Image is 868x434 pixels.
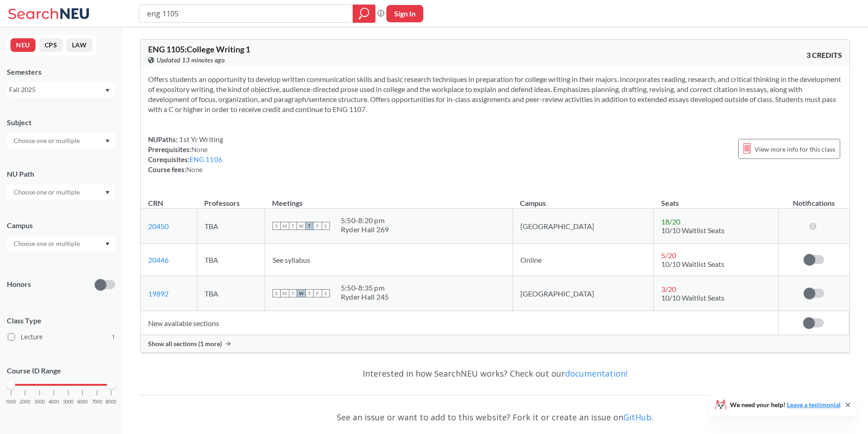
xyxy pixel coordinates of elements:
svg: Dropdown arrow [105,139,110,143]
td: TBA [197,209,265,244]
span: 10/10 Waitlist Seats [661,226,724,235]
div: Dropdown arrow [7,133,115,148]
span: None [191,145,208,153]
div: Ryder Hall 269 [341,225,389,234]
span: S [322,289,330,297]
span: 5 / 20 [661,251,676,260]
div: Dropdown arrow [7,236,115,251]
button: NEU [10,38,36,52]
a: Leave a testimonial [787,401,841,408]
input: Choose one or multiple [9,187,86,198]
input: Choose one or multiple [9,135,86,146]
svg: Dropdown arrow [105,191,110,194]
span: S [272,289,281,297]
svg: Dropdown arrow [105,242,110,246]
span: M [281,222,289,230]
span: T [305,222,313,230]
span: Show all sections (1 more) [148,340,222,348]
button: LAW [67,38,92,52]
a: 20450 [148,222,169,230]
span: S [322,222,330,230]
p: Course ID Range [7,366,115,376]
div: See an issue or want to add to this website? Fork it or create an issue on . [140,404,850,430]
div: Dropdown arrow [7,184,115,200]
p: Honors [7,279,31,290]
a: GitHub [623,412,652,423]
span: ENG 1105 : College Writing 1 [148,44,250,54]
span: See syllabus [272,255,310,264]
div: Subject [7,117,115,128]
div: Fall 2025Dropdown arrow [7,82,115,97]
td: [GEOGRAPHIC_DATA] [513,209,654,244]
span: 4000 [48,399,59,404]
span: M [281,289,289,297]
svg: magnifying glass [359,7,370,20]
td: TBA [197,276,265,311]
span: 8000 [106,399,117,404]
span: View more info for this class [755,143,835,155]
span: W [297,222,305,230]
span: T [289,222,297,230]
span: 1000 [5,399,16,404]
th: Seats [654,189,778,209]
span: F [313,222,322,230]
div: Interested in how SearchNEU works? Check out our [140,360,850,387]
span: 2000 [20,399,31,404]
span: W [297,289,305,297]
div: 5:50 - 8:20 pm [341,216,389,225]
th: Meetings [265,189,513,209]
span: 1st Yr Writing [178,135,223,143]
div: Campus [7,220,115,230]
div: CRN [148,198,163,208]
section: Offers students an opportunity to develop written communication skills and basic research techniq... [148,74,842,114]
span: 18 / 20 [661,217,680,226]
th: Notifications [778,189,849,209]
span: Class Type [7,316,115,326]
span: 6000 [77,399,88,404]
label: Lecture [8,331,115,343]
div: Semesters [7,67,115,77]
span: S [272,222,281,230]
svg: Dropdown arrow [105,89,110,92]
button: CPS [39,38,63,52]
span: 7000 [92,399,103,404]
input: Choose one or multiple [9,238,86,249]
th: Campus [513,189,654,209]
th: Professors [197,189,265,209]
a: ENG 1106 [190,155,222,163]
span: 10/10 Waitlist Seats [661,260,724,268]
span: 5000 [63,399,74,404]
span: F [313,289,322,297]
td: New available sections [141,311,778,335]
a: 20446 [148,255,169,264]
td: TBA [197,244,265,276]
div: magnifying glass [353,5,375,23]
div: NU Path [7,169,115,179]
a: 19892 [148,289,169,298]
div: Fall 2025 [9,85,104,95]
span: T [305,289,313,297]
button: Sign In [386,5,423,22]
span: 1 [112,332,115,342]
div: NUPaths: Prerequisites: Corequisites: Course fees: [148,134,223,174]
span: None [186,165,203,174]
span: We need your help! [730,402,841,408]
span: 3 CREDITS [806,50,842,60]
span: Updated 13 minutes ago [157,55,225,65]
td: [GEOGRAPHIC_DATA] [513,276,654,311]
span: T [289,289,297,297]
div: 5:50 - 8:35 pm [341,283,389,292]
a: documentation! [565,368,627,379]
span: 10/10 Waitlist Seats [661,293,724,302]
td: Online [513,244,654,276]
div: Ryder Hall 245 [341,292,389,301]
span: 3000 [34,399,45,404]
span: 3 / 20 [661,285,676,293]
input: Class, professor, course number, "phrase" [146,6,346,21]
div: Show all sections (1 more) [141,335,849,352]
